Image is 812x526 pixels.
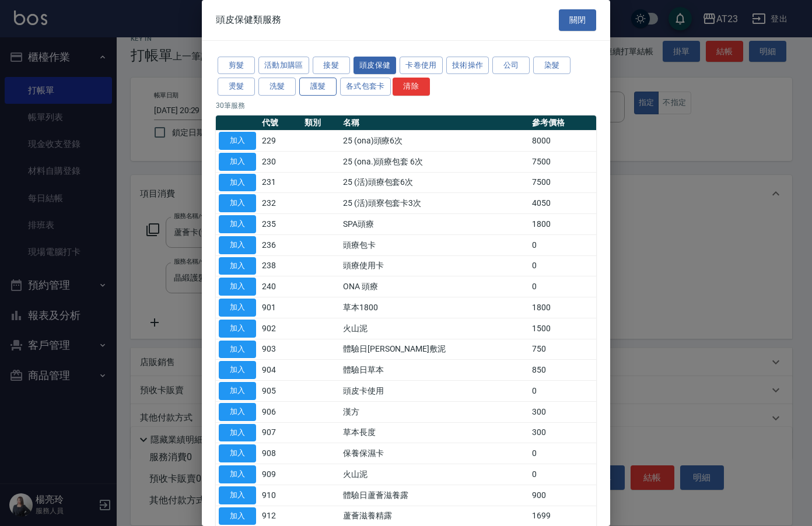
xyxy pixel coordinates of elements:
th: 參考價格 [529,115,596,131]
button: 染髮 [533,57,570,75]
td: 1500 [529,318,596,339]
td: 7500 [529,172,596,193]
th: 名稱 [340,115,529,131]
td: 漢方 [340,401,529,422]
td: 910 [259,485,302,506]
td: 850 [529,360,596,381]
td: 草本1800 [340,297,529,318]
td: 體驗日蘆薈滋養露 [340,485,529,506]
td: 1800 [529,214,596,235]
td: 901 [259,297,302,318]
td: 909 [259,464,302,485]
td: 907 [259,422,302,443]
td: ONA 頭療 [340,276,529,297]
td: 908 [259,443,302,464]
td: 236 [259,234,302,255]
td: 火山泥 [340,464,529,485]
button: 加入 [219,507,256,525]
button: 加入 [219,424,256,442]
td: 300 [529,401,596,422]
button: 加入 [219,486,256,504]
td: 240 [259,276,302,297]
td: 0 [529,443,596,464]
td: 0 [529,255,596,276]
td: 300 [529,422,596,443]
button: 加入 [219,465,256,483]
td: 238 [259,255,302,276]
button: 活動加購區 [258,57,309,75]
td: 902 [259,318,302,339]
td: 231 [259,172,302,193]
td: 保養保濕卡 [340,443,529,464]
td: 904 [259,360,302,381]
button: 燙髮 [218,78,255,96]
td: 頭療使用卡 [340,255,529,276]
td: 229 [259,131,302,152]
td: 900 [529,485,596,506]
td: 8000 [529,131,596,152]
td: 905 [259,381,302,402]
td: 火山泥 [340,318,529,339]
button: 加入 [219,236,256,254]
td: 750 [529,339,596,360]
td: 25 (活)頭寮包套卡3次 [340,193,529,214]
th: 代號 [259,115,302,131]
button: 技術操作 [446,57,489,75]
td: 頭皮卡使用 [340,381,529,402]
span: 頭皮保健類服務 [216,14,281,26]
button: 洗髮 [258,78,296,96]
td: 0 [529,234,596,255]
button: 卡卷使用 [400,57,443,75]
button: 加入 [219,257,256,275]
td: SPA頭療 [340,214,529,235]
td: 25 (活)頭療包套6次 [340,172,529,193]
button: 各式包套卡 [340,78,391,96]
button: 加入 [219,382,256,400]
td: 906 [259,401,302,422]
button: 接髮 [313,57,350,75]
td: 頭療包卡 [340,234,529,255]
td: 0 [529,381,596,402]
td: 232 [259,193,302,214]
button: 加入 [219,278,256,296]
button: 加入 [219,153,256,171]
button: 加入 [219,361,256,379]
button: 加入 [219,174,256,192]
button: 加入 [219,299,256,317]
p: 30 筆服務 [216,100,596,111]
td: 體驗日[PERSON_NAME]敷泥 [340,339,529,360]
td: 25 (ona.)頭療包套 6次 [340,151,529,172]
button: 加入 [219,341,256,359]
button: 加入 [219,215,256,233]
td: 25 (ona)頭療6次 [340,131,529,152]
td: 903 [259,339,302,360]
td: 1800 [529,297,596,318]
button: 護髮 [299,78,337,96]
button: 加入 [219,194,256,212]
button: 加入 [219,403,256,421]
button: 清除 [393,78,430,96]
td: 0 [529,464,596,485]
td: 0 [529,276,596,297]
td: 4050 [529,193,596,214]
button: 剪髮 [218,57,255,75]
td: 體驗日草本 [340,360,529,381]
button: 加入 [219,320,256,338]
td: 草本長度 [340,422,529,443]
button: 加入 [219,444,256,462]
td: 230 [259,151,302,172]
td: 7500 [529,151,596,172]
button: 公司 [492,57,530,75]
th: 類別 [302,115,340,131]
button: 加入 [219,132,256,150]
button: 關閉 [559,9,596,31]
td: 235 [259,214,302,235]
button: 頭皮保健 [353,57,397,75]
